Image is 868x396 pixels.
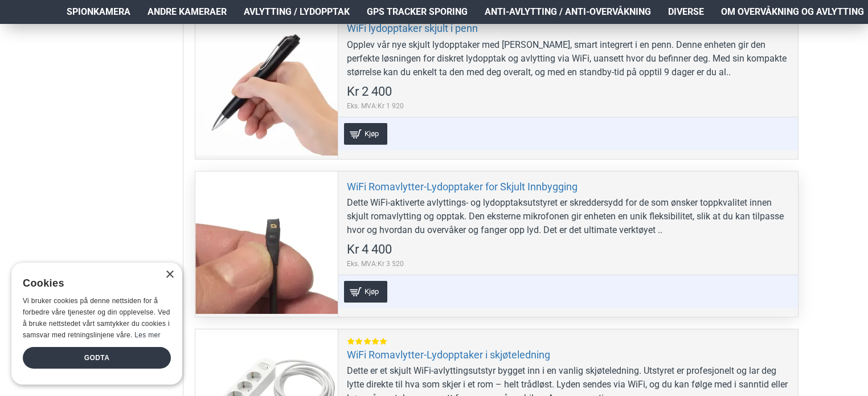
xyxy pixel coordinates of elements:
[362,130,382,137] span: Kjøp
[23,347,171,369] div: Godta
[347,101,404,111] span: Eks. MVA:Kr 1 920
[195,172,338,314] a: WiFi Romavlytter-Lydopptaker for Skjult Innbygging WiFi Romavlytter-Lydopptaker for Skjult Innbyg...
[347,85,392,98] span: Kr 2 400
[347,196,789,237] div: Dette WiFi-aktiverte avlyttings- og lydopptaksutstyret er skreddersydd for de som ønsker toppkval...
[367,5,468,19] span: GPS Tracker Sporing
[347,22,478,35] a: WiFi lydopptaker skjult i penn
[23,271,163,296] div: Cookies
[67,5,130,19] span: Spionkamera
[165,271,174,279] div: Close
[195,13,338,156] a: WiFi lydopptaker skjult i penn WiFi lydopptaker skjult i penn
[347,243,392,256] span: Kr 4 400
[244,5,350,19] span: Avlytting / Lydopptak
[347,259,404,269] span: Eks. MVA:Kr 3 520
[362,288,382,295] span: Kjøp
[347,180,578,193] a: WiFi Romavlytter-Lydopptaker for Skjult Innbygging
[721,5,864,19] span: Om overvåkning og avlytting
[668,5,704,19] span: Diverse
[485,5,651,19] span: Anti-avlytting / Anti-overvåkning
[347,348,550,361] a: WiFi Romavlytter-Lydopptaker i skjøteledning
[134,331,160,339] a: Les mer, opens a new window
[148,5,227,19] span: Andre kameraer
[347,38,789,79] div: Opplev vår nye skjult lydopptaker med [PERSON_NAME], smart integrert i en penn. Denne enheten gir...
[23,297,170,338] span: Vi bruker cookies på denne nettsiden for å forbedre våre tjenester og din opplevelse. Ved å bruke...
